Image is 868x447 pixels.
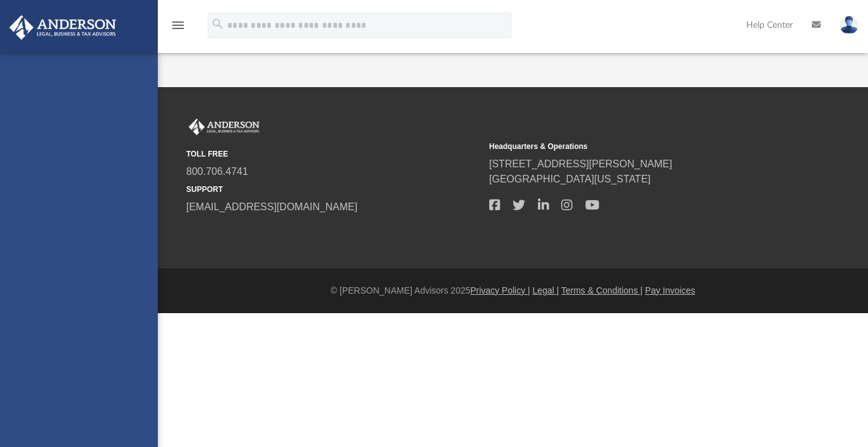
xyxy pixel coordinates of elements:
a: [STREET_ADDRESS][PERSON_NAME] [489,158,672,169]
small: TOLL FREE [186,148,480,160]
small: SUPPORT [186,184,480,195]
a: Legal | [533,285,559,295]
i: menu [170,18,186,33]
a: [GEOGRAPHIC_DATA][US_STATE] [489,174,651,184]
img: Anderson Advisors Platinum Portal [6,15,120,40]
a: 800.706.4741 [186,166,248,177]
div: © [PERSON_NAME] Advisors 2025 [158,284,868,297]
i: search [211,17,225,31]
a: Terms & Conditions | [561,285,643,295]
a: Privacy Policy | [470,285,530,295]
a: [EMAIL_ADDRESS][DOMAIN_NAME] [186,201,357,212]
a: menu [170,24,186,33]
img: User Pic [840,16,859,34]
a: Pay Invoices [645,285,695,295]
small: Headquarters & Operations [489,141,783,152]
img: Anderson Advisors Platinum Portal [186,119,262,135]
